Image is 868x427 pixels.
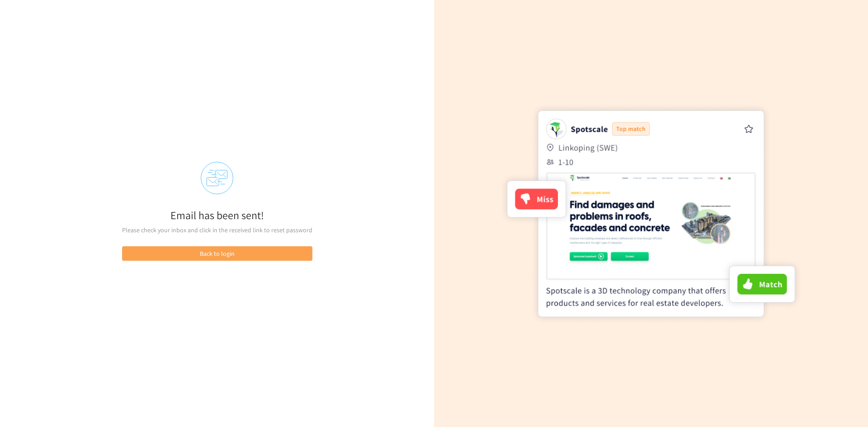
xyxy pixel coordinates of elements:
[200,249,235,258] span: Back to login
[122,249,312,258] a: Back to login
[122,225,312,235] div: Please check your inbox and click in the received link to reset password
[122,246,312,261] button: Back to login
[823,384,868,427] iframe: Chat Widget
[122,206,312,225] div: Email has been sent!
